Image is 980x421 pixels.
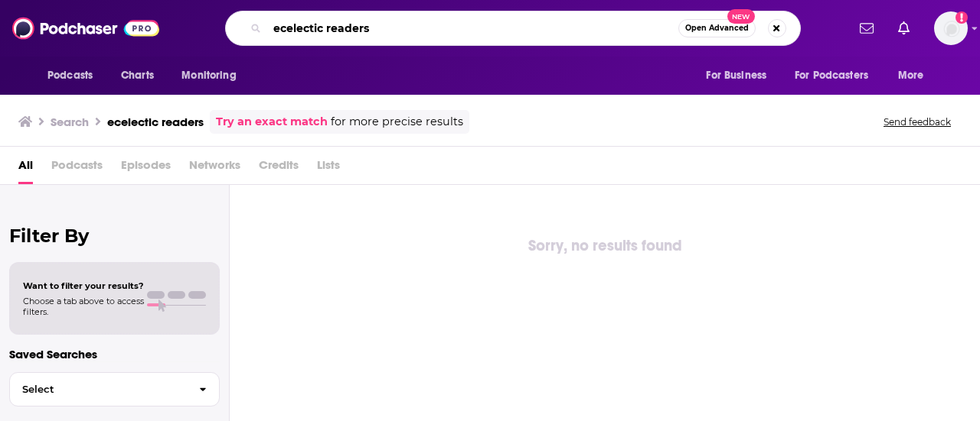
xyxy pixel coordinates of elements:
[37,61,113,90] button: open menu
[171,61,256,90] button: open menu
[259,153,299,184] span: Credits
[225,11,801,46] div: Search podcasts, credits, & more...
[51,153,103,184] span: Podcasts
[111,61,163,90] a: Charts
[854,15,880,41] a: Show notifications dropdown
[685,24,749,32] span: Open Advanced
[898,65,924,86] span: More
[892,15,916,41] a: Show notifications dropdown
[955,11,968,24] svg: Add a profile image
[887,61,943,90] button: open menu
[189,153,240,184] span: Networks
[121,153,171,184] span: Episodes
[51,115,89,129] h3: Search
[695,61,786,90] button: open menu
[934,11,968,45] span: Logged in as mdekoning
[934,11,968,45] img: User Profile
[47,65,93,86] span: Podcasts
[23,296,144,317] span: Choose a tab above to access filters.
[795,65,868,86] span: For Podcasters
[107,115,204,129] h3: ecelectic readers
[267,16,678,40] input: Search podcasts, credits, & more...
[785,61,890,90] button: open menu
[934,11,968,45] button: Show profile menu
[706,65,766,86] span: For Business
[331,113,463,131] span: for more precise results
[18,153,33,184] a: All
[12,14,159,43] img: Podchaser - Follow, Share and Rate Podcasts
[9,347,220,361] p: Saved Searches
[317,153,340,184] span: Lists
[230,234,980,258] div: Sorry, no results found
[181,65,236,86] span: Monitoring
[23,280,144,291] span: Want to filter your results?
[727,9,755,24] span: New
[678,19,756,37] button: Open AdvancedNew
[879,115,955,128] button: Send feedback
[9,225,220,247] h2: Filter By
[9,372,220,406] button: Select
[121,65,154,86] span: Charts
[216,113,328,131] a: Try an exact match
[10,384,187,394] span: Select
